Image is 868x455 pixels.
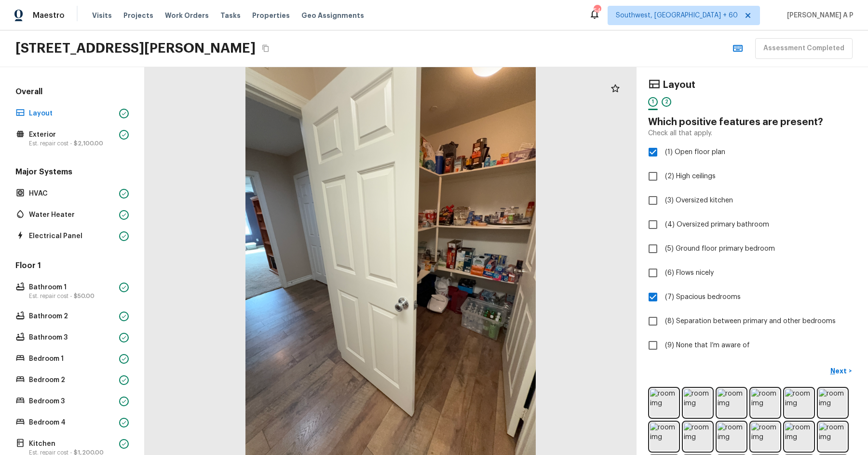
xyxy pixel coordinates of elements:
[665,341,750,350] span: (9) None that I’m aware of
[819,389,847,417] img: room img
[718,389,746,417] img: room img
[648,116,856,128] h4: Which positive features are present?
[74,293,95,299] span: $50.00
[783,11,854,20] span: [PERSON_NAME] A P
[74,141,103,146] span: $2,100.00
[29,140,115,147] p: Est. repair cost -
[663,79,695,91] h4: Layout
[665,244,775,254] span: (5) Ground floor primary bedroom
[29,283,115,292] p: Bathroom 1
[220,12,241,19] span: Tasks
[684,389,712,417] img: room img
[785,389,813,417] img: room img
[665,196,733,205] span: (3) Oversized kitchen
[259,42,272,55] button: Copy Address
[29,292,115,300] p: Est. repair cost -
[29,375,115,385] p: Bedroom 2
[665,220,769,229] span: (4) Oversized primary bathroom
[819,423,847,451] img: room img
[650,389,678,417] img: room img
[29,354,115,364] p: Bedroom 1
[29,109,115,118] p: Layout
[92,11,112,20] span: Visits
[665,147,725,157] span: (1) Open floor plan
[648,128,712,138] p: Check all that apply.
[751,423,779,451] img: room img
[665,292,741,302] span: (7) Spacious bedrooms
[665,268,714,278] span: (6) Flows nicely
[650,423,678,451] img: room img
[29,439,115,449] p: Kitchen
[165,11,209,20] span: Work Orders
[33,11,65,20] span: Maestro
[15,40,256,57] h2: [STREET_ADDRESS][PERSON_NAME]
[301,11,364,20] span: Geo Assignments
[14,260,131,273] h5: Floor 1
[665,171,716,181] span: (2) High ceilings
[662,97,671,107] div: 2
[29,418,115,427] p: Bedroom 4
[648,97,658,107] div: 1
[29,312,115,321] p: Bathroom 2
[252,11,290,20] span: Properties
[785,423,813,451] img: room img
[29,130,115,140] p: Exterior
[665,316,836,326] span: (8) Separation between primary and other bedrooms
[751,389,779,417] img: room img
[14,167,131,179] h5: Major Systems
[123,11,153,20] span: Projects
[684,423,712,451] img: room img
[29,210,115,220] p: Water Heater
[14,86,131,99] h5: Overall
[830,366,849,376] p: Next
[29,231,115,241] p: Electrical Panel
[594,6,600,15] div: 541
[29,189,115,199] p: HVAC
[29,333,115,342] p: Bathroom 3
[29,397,115,406] p: Bedroom 3
[718,423,746,451] img: room img
[616,11,738,20] span: Southwest, [GEOGRAPHIC_DATA] + 60
[826,363,856,379] button: Next>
